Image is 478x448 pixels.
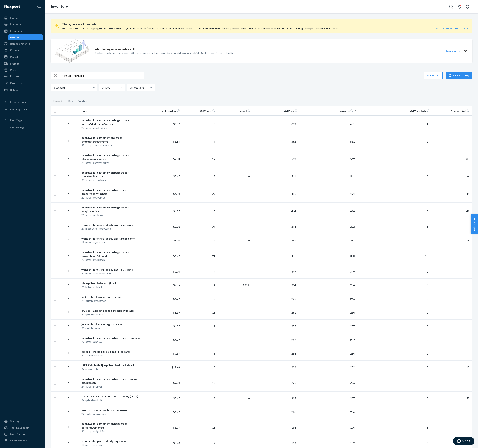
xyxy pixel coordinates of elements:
span: — [467,297,469,300]
td: 15 [181,202,217,220]
td: 2 [181,319,217,333]
span: 194 [349,426,356,429]
span: 50 [424,254,430,258]
a: Help Center [2,431,43,437]
span: — [248,311,250,314]
span: 391 [290,239,297,242]
div: 23-strap-moc/kh/bl/or [81,126,145,130]
td: 5 [181,405,217,419]
span: 496 [290,192,297,195]
input: All locations [130,86,130,90]
span: 0 [425,311,430,314]
span: 206 [349,410,356,414]
td: 19 [181,150,217,168]
th: Fulfillment Fee [146,106,181,115]
div: 18-messenger-nvy [81,443,145,447]
div: Fast Tags [10,118,22,122]
button: Learn more [444,49,462,53]
span: $12.48 [172,366,180,369]
div: Give Feedback [10,439,28,442]
button: Give Feedback [2,438,43,444]
div: 22-strap-bndy/pk/red [81,429,145,433]
span: $9.70 [173,441,180,445]
div: boardwalk - custom nylon bag straps - burgundy/pink/red [81,422,145,429]
span: — [467,338,469,341]
div: boardwalk - custom nylon bag straps - mocha/khaki/blue/orange [81,119,145,126]
span: — [248,441,250,445]
div: 21-messenger-bluecamo [81,272,145,275]
a: Returns [2,73,43,79]
div: 21-strap-nvy/bl/pk [81,213,145,217]
span: — [248,254,250,258]
span: 0 [425,410,430,414]
td: 29 [181,185,217,202]
span: 0 [425,352,430,355]
span: $6.97 [173,122,180,126]
div: Integrations [10,100,26,104]
div: 24-qbpack-blk [81,367,145,371]
span: 414 [290,210,297,213]
span: — [248,157,250,161]
span: $7.08 [173,381,180,384]
a: Billing [2,87,43,93]
p: Introducing new Inventory UI [94,47,135,51]
span: 393 [349,225,356,228]
div: Products [53,96,64,106]
button: Talk to Support [2,425,43,431]
td: 120 [217,278,252,292]
a: Parcel [2,54,43,60]
span: — [467,140,469,143]
span: — [248,210,250,213]
p: You have early access to a new UI that provides detailed inventory breakdown for each SKU at DTC ... [94,51,236,55]
th: Amazon (FBA) [431,106,472,115]
div: arcade - crossbody belt bag - blue camo [81,350,145,354]
div: 23-strap-brn/blk/alm [81,258,145,262]
div: boardwalk - custom nylon bag straps - slate/teal/mocha [81,171,145,178]
a: Replenishments [2,41,43,47]
span: — [248,270,250,273]
div: wonder - large crossbody bag - navy [81,439,145,443]
span: 0 [425,210,430,213]
span: 1 [425,225,430,228]
div: Parcel [10,55,18,59]
div: Orders [10,48,19,52]
span: 549 [349,157,356,161]
span: — [248,426,250,429]
span: 192 [349,441,356,445]
span: — [248,140,250,143]
div: Add Fast Tag [10,126,24,129]
span: 1 [425,122,430,126]
div: 21-strap-grn/yel/fus [81,196,145,199]
td: 44 [431,185,472,202]
span: 562 [290,140,297,143]
span: 2 [425,140,430,143]
span: $6.97 [173,410,180,414]
span: — [467,175,469,178]
div: Inventory [10,29,22,33]
span: — [467,325,469,328]
a: Settings [2,418,43,424]
span: 294 [349,284,356,287]
span: 494 [349,192,356,195]
span: — [467,284,469,287]
td: 41 [431,202,472,220]
button: Action [424,72,443,79]
span: — [248,410,250,414]
span: 0 [425,239,430,242]
span: — [248,297,250,300]
span: $7.35 [173,284,180,287]
div: boardwalk - custom nylon straps - chocolate/peach/coral [81,136,145,143]
span: 0 [425,338,430,341]
iframe: Opens a widget where you can chat to one of our agents [448,437,474,446]
div: Kits [68,96,73,106]
div: 21-clutch-armygreen [81,299,145,303]
div: Products [10,36,22,39]
span: 0 [425,175,430,178]
span: 430 [290,254,297,258]
button: Help Center [471,214,478,234]
span: 257 [290,338,297,341]
button: Open Search Box [447,3,455,10]
a: Add Fast Tag [2,125,43,131]
span: $9.70 [173,270,180,273]
span: 261 [290,311,297,314]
